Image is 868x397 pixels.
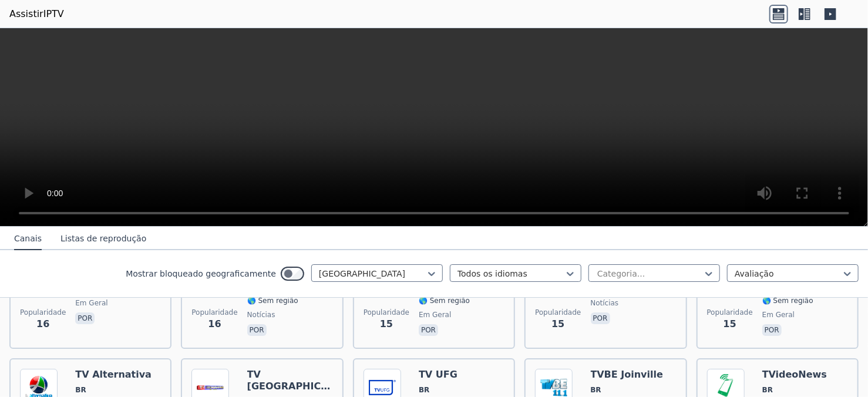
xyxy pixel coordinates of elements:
[419,386,429,394] font: BR
[208,318,221,329] font: 16
[14,234,42,243] font: Canais
[191,308,237,317] font: Popularidade
[247,369,357,392] font: TV [GEOGRAPHIC_DATA]
[60,234,146,243] font: Listas de reprodução
[9,8,64,19] font: AssistirIPTV
[762,297,813,305] font: 🌎 Sem região
[36,318,49,329] font: 16
[250,326,264,334] font: por
[593,314,608,322] font: por
[762,311,795,319] font: em geral
[762,386,773,394] font: BR
[126,269,276,278] font: Mostrar bloqueado geograficamente
[535,308,581,317] font: Popularidade
[419,297,470,305] font: 🌎 Sem região
[60,228,146,250] button: Listas de reprodução
[75,369,152,380] font: TV Alternativa
[247,297,298,305] font: 🌎 Sem região
[707,308,753,317] font: Popularidade
[75,299,107,307] font: em geral
[20,308,66,317] font: Popularidade
[765,326,779,334] font: por
[762,369,827,380] font: TVideoNews
[78,314,92,322] font: por
[9,7,64,21] a: AssistirIPTV
[421,326,436,334] font: por
[591,369,664,380] font: TVBE Joinville
[419,311,451,319] font: em geral
[75,386,86,394] font: BR
[364,308,409,317] font: Popularidade
[14,228,42,250] button: Canais
[380,318,393,329] font: 15
[724,318,736,329] font: 15
[551,318,564,329] font: 15
[591,299,619,307] font: notícias
[247,311,275,319] font: notícias
[591,386,601,394] font: BR
[419,369,457,380] font: TV UFG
